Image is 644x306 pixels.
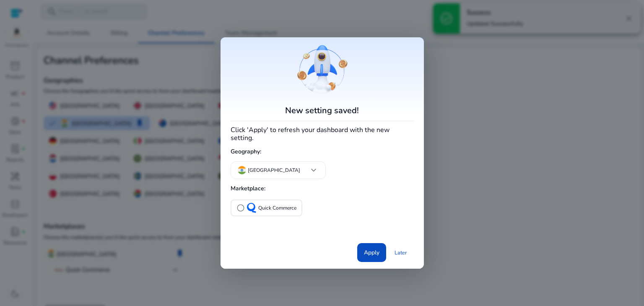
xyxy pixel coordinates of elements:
[388,245,414,260] a: Later
[236,204,245,212] span: radio_button_unchecked
[364,248,379,257] span: Apply
[258,204,296,213] p: Quick Commerce
[231,145,414,159] h5: Geography:
[247,203,257,213] img: QC-logo.svg
[231,124,414,142] h4: Click 'Apply' to refresh your dashboard with the new setting.
[238,166,246,174] img: in.svg
[309,165,319,175] span: keyboard_arrow_down
[231,182,414,196] h5: Marketplace:
[248,166,300,174] p: [GEOGRAPHIC_DATA]
[357,243,386,262] button: Apply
